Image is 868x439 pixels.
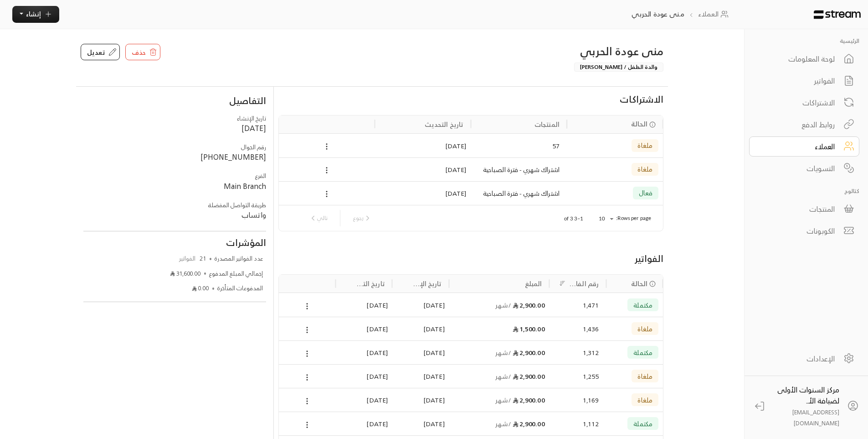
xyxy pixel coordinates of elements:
div: المنتجات [534,119,560,130]
div: 1,169 [557,388,599,412]
div: [DATE] [380,182,467,205]
div: اشتراك شهري - فترة الصباحية [478,182,560,205]
div: المنتجات [761,204,835,214]
div: 1,436 [557,317,599,340]
div: 1,312 [557,341,599,364]
span: 0.00 [192,284,209,293]
div: تاريخ التحديث [425,119,464,130]
div: [DATE] [380,158,467,181]
div: Main Branch [83,181,266,192]
button: حذف [125,44,160,60]
button: Sort [557,278,568,289]
div: [DATE] [340,365,388,388]
button: تعديل [81,44,120,60]
img: Logo [814,10,861,19]
a: العملاء [749,136,859,157]
div: [DATE] [397,365,445,388]
div: [DATE] [340,293,388,317]
div: 2,900.00 [454,388,545,412]
div: [DATE] [397,388,445,412]
span: حذف [132,47,146,57]
span: مكتملة [633,420,652,427]
div: 1,471 [557,293,599,317]
span: إنشاء [26,8,41,20]
div: 2,900.00 [454,293,545,317]
div: 10 [594,213,616,225]
div: تاريخ التحديث [355,278,385,289]
div: 2,900.00 [454,412,545,435]
div: [DATE] [163,123,266,134]
p: منى عودة الحربي [632,9,684,19]
div: [DATE] [380,134,467,157]
p: 1–3 of 3 [564,215,583,222]
span: إجمالي المبلغ المدفوع [209,269,263,278]
span: / شهر [495,394,511,406]
span: فعال [639,189,653,196]
div: [DATE] [397,317,445,340]
span: / شهر [495,418,511,429]
a: الكوبونات [749,221,859,241]
span: المدفوعات المتأخرة [217,284,263,293]
span: الفرع [255,171,266,181]
div: 2,900.00 [454,365,545,388]
div: الإعدادات [761,353,835,364]
span: • [209,254,212,263]
div: 1,500.00 [454,317,545,340]
span: • [204,269,206,278]
div: [DATE] [340,341,388,364]
div: رقم الفاتورة [569,278,599,289]
span: والدة الطفل / [PERSON_NAME] [574,63,663,72]
a: الفواتير [749,71,859,91]
h3: منى عودة الحربي [426,44,663,58]
span: / شهر [495,299,511,311]
div: [DATE] [340,412,388,435]
span: الحالة [631,279,648,288]
div: الكوبونات [761,225,835,236]
a: التسويات [749,158,859,178]
span: [EMAIL_ADDRESS][DOMAIN_NAME] [792,407,839,428]
div: [DATE] [397,412,445,435]
a: مركز السنوات الأولى لضيافة الأ... [EMAIL_ADDRESS][DOMAIN_NAME] [749,383,864,429]
span: الفواتير [177,254,197,263]
p: الرئيسية [749,37,859,45]
div: العملاء [761,141,835,152]
span: مكتملة [633,302,652,308]
div: [DATE] [397,293,445,317]
p: كتالوج [749,187,859,195]
a: الاشتراكات [749,93,859,113]
p: Rows per page: [616,214,651,222]
a: روابط الدفع [749,115,859,135]
span: / شهر [495,347,511,358]
span: طريقة التواصل المفضلة [208,200,266,210]
div: [DATE] [340,388,388,412]
div: لوحة المعلومات [761,53,835,64]
span: 21 [200,254,206,263]
span: مركز السنوات الأولى لضيافة الأ... [777,383,839,407]
div: اشتراك شهري - فترة الصباحية [478,158,560,181]
a: الإعدادات [749,349,859,369]
a: العملاء [698,9,731,19]
div: 1,112 [557,412,599,435]
div: روابط الدفع [761,119,835,130]
span: ملغاة [637,142,652,149]
div: 1,255 [557,365,599,388]
h4: المؤشرات [83,237,266,248]
button: إنشاء [12,6,59,23]
span: 31,600.00 [170,269,201,278]
nav: breadcrumb [627,9,736,19]
span: تاريخ الإنشاء [237,113,266,124]
span: / شهر [495,371,511,382]
span: [PHONE_NUMBER] [200,150,266,163]
div: المبلغ [525,278,542,289]
span: رقم الجوال [241,142,266,152]
div: واتساب [83,209,266,220]
span: ملغاة [637,397,652,403]
span: ملغاة [637,325,652,332]
a: المنتجات [749,199,859,219]
span: • [212,284,215,293]
h4: الفواتير [278,253,663,264]
div: 57 [478,134,560,157]
div: [DATE] [397,341,445,364]
div: التسويات [761,163,835,174]
span: تعديل [87,47,105,57]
